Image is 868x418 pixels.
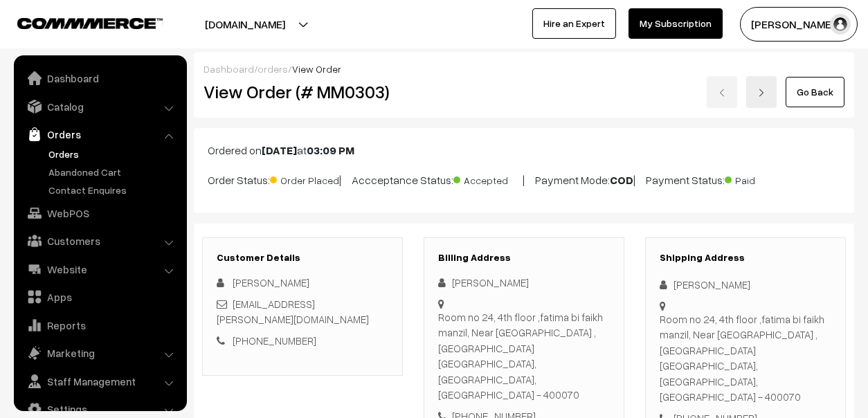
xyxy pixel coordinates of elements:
a: Contact Enquires [45,183,182,197]
div: [PERSON_NAME] [438,275,610,291]
img: right-arrow.png [757,89,766,97]
a: Dashboard [204,63,254,75]
span: Accepted [453,170,523,188]
a: Staff Management [17,369,182,394]
span: Paid [725,170,794,188]
a: Dashboard [17,66,182,91]
span: Order Placed [270,170,339,188]
h3: Billing Address [438,252,610,264]
a: Go Back [786,77,844,107]
span: View Order [292,63,341,75]
a: Catalog [17,94,182,119]
a: Orders [45,147,182,161]
a: Hire an Expert [532,8,616,39]
b: 03:09 PM [307,143,354,157]
a: Marketing [17,340,182,365]
a: Abandoned Cart [45,165,182,179]
a: My Subscription [629,8,723,39]
div: Room no 24, 4th floor ,fatima bi faikh manzil, Near [GEOGRAPHIC_DATA] ,[GEOGRAPHIC_DATA] [GEOGRAP... [660,311,831,405]
img: user [830,14,851,35]
b: COD [610,173,633,187]
div: [PERSON_NAME] [660,277,831,293]
a: orders [257,63,288,75]
a: COMMMERCE [17,14,138,30]
img: COMMMERCE [17,18,163,28]
span: [PERSON_NAME] [233,276,309,289]
button: [PERSON_NAME]… [740,7,858,42]
a: [EMAIL_ADDRESS][PERSON_NAME][DOMAIN_NAME] [217,298,369,326]
h2: View Order (# MM0303) [204,81,404,102]
div: Room no 24, 4th floor ,fatima bi faikh manzil, Near [GEOGRAPHIC_DATA] ,[GEOGRAPHIC_DATA] [GEOGRAP... [438,309,610,403]
h3: Customer Details [217,252,388,264]
a: Orders [17,122,182,147]
p: Order Status: | Accceptance Status: | Payment Mode: | Payment Status: [208,170,840,188]
button: [DOMAIN_NAME] [156,7,334,42]
div: / / [204,62,844,76]
a: WebPOS [17,201,182,226]
a: Website [17,257,182,282]
a: Reports [17,313,182,338]
a: [PHONE_NUMBER] [233,334,316,347]
h3: Shipping Address [660,252,831,264]
a: Apps [17,284,182,309]
b: [DATE] [262,143,297,157]
p: Ordered on at [208,142,840,158]
a: Customers [17,228,182,253]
